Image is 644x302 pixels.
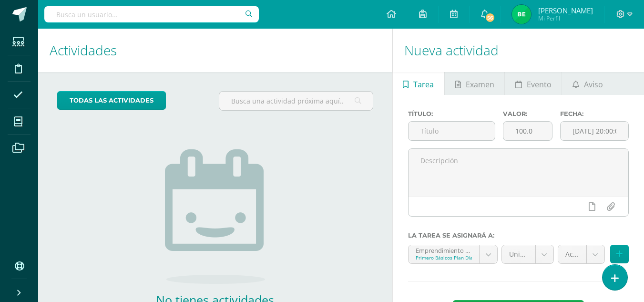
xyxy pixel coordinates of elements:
a: Actitudinal (10.0%) [558,245,604,263]
h1: Actividades [50,29,381,72]
a: Examen [445,72,504,95]
label: Valor: [503,110,552,117]
span: Unidad 4 [509,245,528,263]
input: Busca un usuario... [44,6,259,22]
span: 56 [485,12,495,23]
label: La tarea se asignará a: [408,232,629,239]
a: Tarea [393,72,444,95]
span: Examen [466,73,494,96]
a: Emprendimiento para la Productividad y Desarrollo 'A'Primero Básicos Plan Diario [409,245,497,263]
a: Aviso [562,72,613,95]
span: Aviso [584,73,603,96]
input: Título [409,122,495,140]
img: f7106a063b35fc0c9083a10b44e430d1.png [512,5,531,24]
label: Fecha: [560,110,629,117]
input: Puntos máximos [503,122,552,140]
input: Fecha de entrega [561,122,628,140]
label: Título: [408,110,496,117]
a: Unidad 4 [502,245,553,263]
span: Actitudinal (10.0%) [565,245,579,263]
div: Emprendimiento para la Productividad y Desarrollo 'A' [416,245,472,254]
span: Mi Perfil [538,14,593,22]
span: Tarea [413,73,434,96]
a: Evento [505,72,562,95]
div: Primero Básicos Plan Diario [416,254,472,261]
input: Busca una actividad próxima aquí... [219,92,372,110]
img: no_activities.png [165,149,265,284]
span: Evento [527,73,552,96]
span: [PERSON_NAME] [538,6,593,15]
h1: Nueva actividad [404,29,633,72]
a: todas las Actividades [57,91,166,110]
